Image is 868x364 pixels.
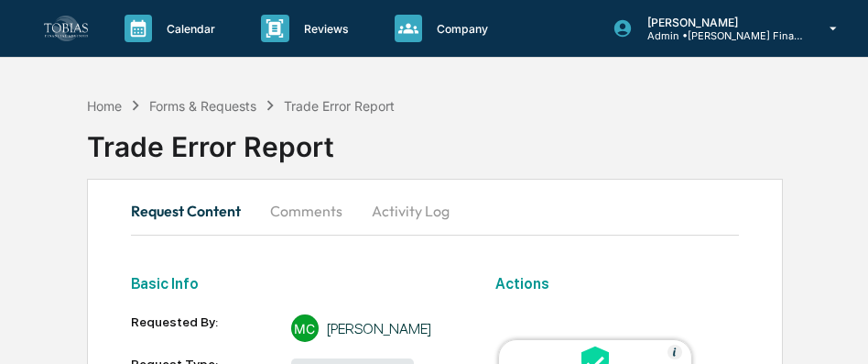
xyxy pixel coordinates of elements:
p: Calendar [152,22,224,36]
div: MC [291,314,319,342]
div: Trade Error Report [284,98,395,114]
p: Reviews [289,22,358,36]
p: Admin • [PERSON_NAME] Financial Advisors [633,29,803,42]
button: Activity Log [357,189,464,233]
img: logo [44,16,88,40]
img: Help [667,345,682,359]
div: secondary tabs example [131,189,739,233]
div: Home [87,98,122,114]
h2: Actions [495,275,739,292]
button: Request Content [131,189,255,233]
p: Company [422,22,497,36]
div: [PERSON_NAME] [326,320,432,337]
h2: Basic Info [131,275,451,292]
button: Comments [255,189,357,233]
div: Forms & Requests [149,98,256,114]
p: [PERSON_NAME] [633,16,803,29]
div: Requested By: [131,314,291,342]
div: Trade Error Report [87,116,868,163]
